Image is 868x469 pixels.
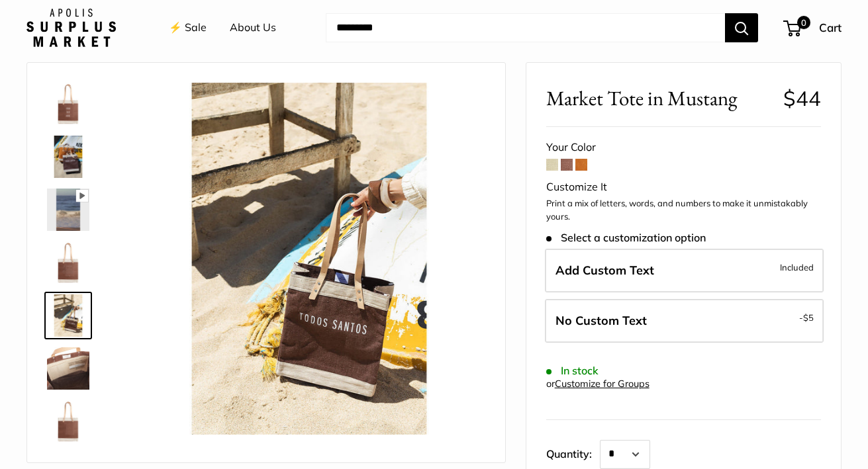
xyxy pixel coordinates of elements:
[785,17,842,38] a: 0 Cart
[47,294,89,337] img: Market Tote in Mustang
[326,13,725,42] input: Search...
[44,239,92,286] a: Market Tote in Mustang
[44,292,92,339] a: Market Tote in Mustang
[546,177,821,197] div: Customize It
[44,80,92,128] a: Market Tote in Mustang
[799,310,814,325] span: -
[783,85,821,111] span: $44
[725,13,758,42] button: Search
[555,313,647,328] span: No Custom Text
[44,186,92,234] a: Market Tote in Mustang
[47,400,89,443] img: Market Tote in Mustang
[555,263,654,278] span: Add Custom Text
[44,398,92,445] a: Market Tote in Mustang
[47,189,89,231] img: Market Tote in Mustang
[546,138,821,157] div: Your Color
[169,18,207,38] a: ⚡️ Sale
[545,249,824,292] label: Add Custom Text
[545,299,824,343] label: Leave Blank
[803,312,814,323] span: $5
[546,375,650,393] div: or
[26,9,116,47] img: Apolis: Surplus Market
[47,347,89,390] img: Market Tote in Mustang
[819,21,842,34] span: Cart
[47,136,89,178] img: Market Tote in Mustang
[230,18,276,38] a: About Us
[44,133,92,181] a: Market Tote in Mustang
[546,364,599,377] span: In stock
[546,436,600,469] label: Quantity:
[555,378,650,390] a: Customize for Groups
[546,197,821,223] p: Print a mix of letters, words, and numbers to make it unmistakably yours.
[44,345,92,392] a: Market Tote in Mustang
[47,241,89,284] img: Market Tote in Mustang
[797,16,810,29] span: 0
[546,232,706,244] span: Select a customization option
[133,83,485,435] img: Market Tote in Mustang
[780,259,814,275] span: Included
[47,83,89,125] img: Market Tote in Mustang
[546,86,773,110] span: Market Tote in Mustang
